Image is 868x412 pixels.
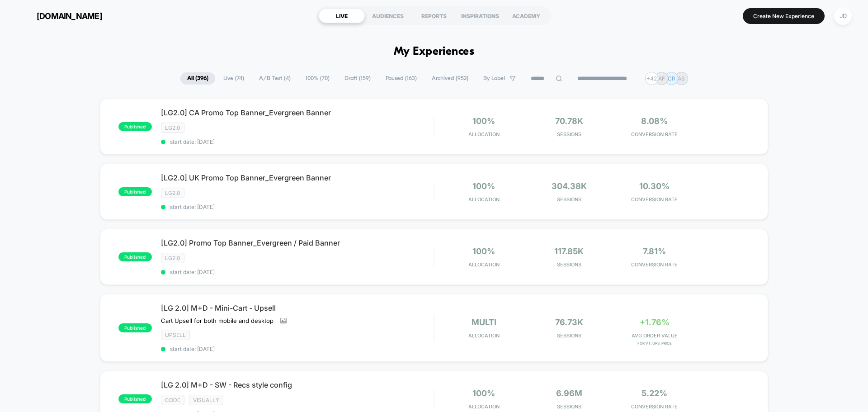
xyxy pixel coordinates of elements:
[338,72,377,85] span: Draft ( 159 )
[834,7,852,25] div: JD
[641,116,668,126] span: 8.08%
[468,131,500,137] span: Allocation
[678,75,685,82] p: AS
[468,196,500,203] span: Allocation
[668,75,675,82] p: CR
[643,246,666,256] span: 7.81%
[555,317,583,327] span: 76.73k
[468,403,500,410] span: Allocation
[161,138,434,145] span: start date: [DATE]
[161,173,434,182] span: [LG2.0] UK Promo Top Banner_Evergreen Banner
[556,388,582,398] span: 6.96M
[472,246,495,256] span: 100%
[319,9,365,23] div: LIVE
[743,8,825,24] button: Create New Experience
[394,45,475,58] h1: My Experiences
[472,116,495,126] span: 100%
[614,196,695,203] span: CONVERSION RATE
[529,196,610,203] span: Sessions
[161,123,184,133] span: LG2.0
[658,75,665,82] p: AF
[118,187,152,196] span: published
[472,317,496,327] span: multi
[831,7,854,25] button: JD
[365,9,411,23] div: AUDIENCES
[161,317,274,324] span: Cart Upsell for both mobile and desktop
[642,388,667,398] span: 5.22%
[189,395,223,405] span: visually
[14,9,105,23] button: [DOMAIN_NAME]
[457,9,503,23] div: INSPIRATIONS
[379,72,424,85] span: Paused ( 163 )
[118,122,152,131] span: published
[252,72,297,85] span: A/B Test ( 4 )
[299,72,336,85] span: 100% ( 70 )
[614,332,695,339] span: AVG ORDER VALUE
[161,238,434,247] span: [LG2.0] Promo Top Banner_Evergreen / Paid Banner
[614,261,695,268] span: CONVERSION RATE
[118,252,152,261] span: published
[161,253,184,263] span: LG2.0
[217,72,251,85] span: Live ( 74 )
[645,72,658,85] div: + 42
[529,131,610,137] span: Sessions
[161,188,184,198] span: LG2.0
[118,323,152,332] span: published
[552,181,587,191] span: 304.38k
[640,317,670,327] span: +1.76%
[472,181,495,191] span: 100%
[614,131,695,137] span: CONVERSION RATE
[180,72,215,85] span: All ( 396 )
[161,380,434,389] span: [LG 2.0] M+D - SW - Recs style config
[161,330,190,340] span: Upsell
[161,395,184,405] span: code
[468,261,500,268] span: Allocation
[614,341,695,346] span: for VT_UpS_Price
[639,181,670,191] span: 10.30%
[118,394,152,403] span: published
[529,261,610,268] span: Sessions
[555,116,583,126] span: 70.78k
[161,303,434,313] span: [LG 2.0] M+D - Mini-Cart - Upsell
[37,11,102,21] span: [DOMAIN_NAME]
[468,332,500,339] span: Allocation
[161,204,434,210] span: start date: [DATE]
[483,75,505,82] span: By Label
[472,388,495,398] span: 100%
[529,403,610,410] span: Sessions
[161,108,434,117] span: [LG2.0] CA Promo Top Banner_Evergreen Banner
[161,346,434,352] span: start date: [DATE]
[161,269,434,275] span: start date: [DATE]
[411,9,457,23] div: REPORTS
[614,403,695,410] span: CONVERSION RATE
[503,9,549,23] div: ACADEMY
[425,72,475,85] span: Archived ( 952 )
[554,246,584,256] span: 117.85k
[529,332,610,339] span: Sessions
